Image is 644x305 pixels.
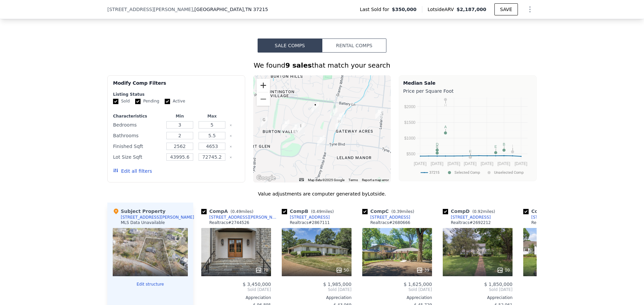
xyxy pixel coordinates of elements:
[464,161,477,166] text: [DATE]
[375,108,383,120] div: 1000 Stonewall Dr
[370,220,410,225] div: Realtracs # 2680666
[308,209,336,214] span: ( miles)
[308,178,344,182] span: Map data ©2025 Google
[165,98,185,104] label: Active
[317,135,325,147] div: 1209 Tyne Blvd
[285,61,312,69] strong: 9 sales
[431,161,443,166] text: [DATE]
[436,145,438,149] text: C
[201,295,271,300] div: Appreciation
[451,215,491,220] div: [STREET_ADDRESS]
[113,80,239,92] div: Modify Comp Filters
[429,170,439,175] text: 37215
[403,80,532,86] div: Median Sale
[292,123,299,134] div: 1310 Hildreth Dr
[484,282,513,287] span: $ 1,850,000
[260,117,268,128] div: 4641 Tara Dr
[113,282,188,287] button: Edit structure
[165,99,170,104] input: Active
[531,215,571,220] div: [STREET_ADDRESS]
[113,99,118,104] input: Sold
[209,220,249,225] div: Realtracs # 2744526
[312,101,319,113] div: 4612 Benton Smith Rd
[232,209,241,214] span: 0.49
[113,92,239,97] div: Listing Status
[436,142,438,146] text: D
[113,152,162,162] div: Lot Size Sqft
[523,287,593,292] span: Sold [DATE]
[201,208,256,215] div: Comp A
[404,282,432,287] span: $ 1,625,000
[362,295,432,300] div: Appreciation
[447,161,460,166] text: [DATE]
[121,220,165,225] div: MLS Data Unavailable
[201,215,279,220] a: [STREET_ADDRESS][PERSON_NAME]
[403,96,532,179] svg: A chart.
[481,161,493,166] text: [DATE]
[497,161,510,166] text: [DATE]
[474,209,483,214] span: 0.92
[503,142,505,146] text: B
[113,168,152,174] button: Edit all filters
[428,6,457,13] span: Lotside ARV
[229,145,232,148] button: Clear
[299,178,304,181] button: Keyboard shortcuts
[443,295,513,300] div: Appreciation
[497,267,510,274] div: 10
[454,170,480,175] text: Selected Comp
[255,174,277,182] img: Google
[258,39,322,53] button: Sale Comps
[282,120,289,131] div: 1320 Hildreth Dr
[121,215,194,220] div: [STREET_ADDRESS][PERSON_NAME]
[392,6,417,13] span: $350,000
[228,209,256,214] span: ( miles)
[362,178,389,182] a: Report a map error
[451,220,491,225] div: Realtracs # 2692212
[414,161,427,166] text: [DATE]
[404,104,416,109] text: $2000
[457,7,486,12] span: $2,187,000
[523,3,537,16] button: Show Options
[297,123,305,134] div: 303 Mountainside Dr
[229,124,232,127] button: Clear
[290,215,330,220] div: [STREET_ADDRESS]
[243,282,271,287] span: $ 3,450,000
[348,178,358,182] a: Terms (opens in new tab)
[444,125,447,129] text: A
[494,145,497,149] text: E
[107,61,537,70] div: We found that match your search
[494,170,524,175] text: Unselected Comp
[362,208,417,215] div: Comp C
[443,208,498,215] div: Comp D
[229,156,232,159] button: Clear
[370,215,410,220] div: [STREET_ADDRESS]
[113,120,162,130] div: Bedrooms
[209,215,279,220] div: [STREET_ADDRESS][PERSON_NAME]
[135,98,159,104] label: Pending
[404,136,416,141] text: $1000
[416,267,429,274] div: 39
[282,295,352,300] div: Appreciation
[282,215,330,220] a: [STREET_ADDRESS]
[255,267,268,274] div: 70
[523,208,578,215] div: Comp E
[257,92,270,106] button: Zoom out
[407,152,416,156] text: $500
[389,209,417,214] span: ( miles)
[113,208,165,215] div: Subject Property
[531,220,571,225] div: Realtracs # 2865773
[404,120,416,125] text: $1500
[393,209,402,214] span: 0.39
[113,98,130,104] label: Sold
[337,112,344,123] div: 1148 Brookwood Ln
[197,113,227,119] div: Max
[523,215,571,220] a: [STREET_ADDRESS]
[444,103,447,107] text: H
[330,108,337,119] div: 1161 Sewanee Rd
[362,215,410,220] a: [STREET_ADDRESS]
[113,142,162,151] div: Finished Sqft
[443,215,491,220] a: [STREET_ADDRESS]
[512,144,513,148] text: I
[360,6,392,13] span: Last Sold for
